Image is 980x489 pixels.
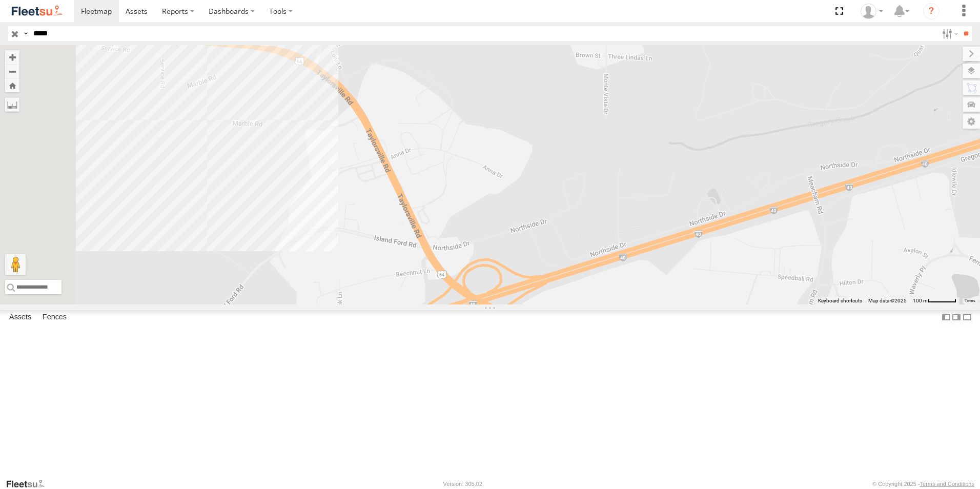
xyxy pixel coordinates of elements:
[910,297,959,304] button: Map Scale: 100 m per 52 pixels
[5,254,26,275] button: Drag Pegman onto the map to open Street View
[868,298,907,303] span: Map data ©2025
[872,481,974,487] div: © Copyright 2025 -
[5,78,19,92] button: Zoom Home
[6,479,53,489] a: Visit our Website
[923,3,940,19] i: ?
[5,50,19,64] button: Zoom in
[5,64,19,78] button: Zoom out
[10,4,64,18] img: fleetsu-logo-horizontal.svg
[920,481,974,487] a: Terms and Conditions
[5,97,19,112] label: Measure
[963,114,980,129] label: Map Settings
[938,26,960,41] label: Search Filter Options
[37,310,72,324] label: Fences
[965,299,975,303] a: Terms
[941,310,951,325] label: Dock Summary Table to the Left
[962,310,972,325] label: Hide Summary Table
[4,310,36,324] label: Assets
[857,4,887,19] div: Cristy Hull
[951,310,962,325] label: Dock Summary Table to the Right
[818,297,862,304] button: Keyboard shortcuts
[22,26,30,41] label: Search Query
[913,298,928,303] span: 100 m
[443,481,482,487] div: Version: 305.02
